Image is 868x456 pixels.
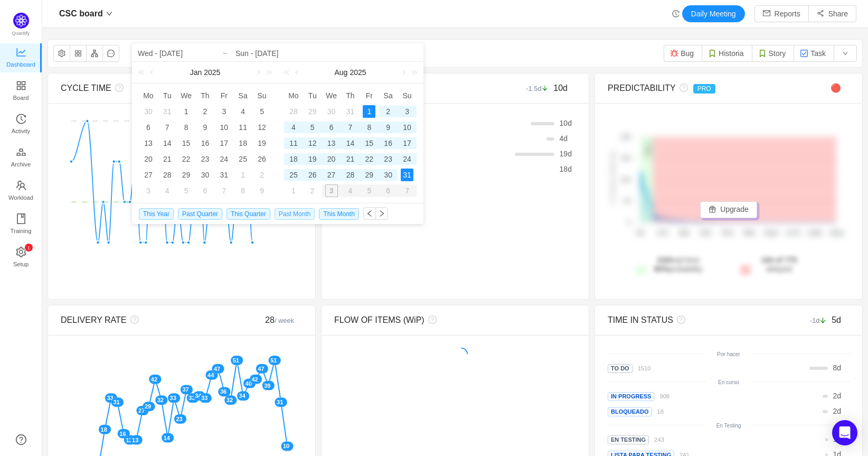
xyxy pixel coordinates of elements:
[177,119,196,135] td: January 8, 2025
[256,105,268,118] div: 5
[322,184,341,197] div: 3
[398,119,417,135] td: August 10, 2025
[322,119,341,135] td: August 6, 2025
[139,104,158,119] td: December 30, 2024
[633,364,651,372] a: 1510
[196,167,215,183] td: January 30, 2025
[180,105,193,118] div: 1
[253,62,262,83] a: Next month (PageDown)
[363,169,375,181] div: 29
[196,104,215,119] td: January 2, 2025
[700,201,757,218] button: icon: giftUpgrade
[284,104,303,119] td: July 28, 2025
[375,207,388,220] button: icon: right
[237,153,249,165] div: 25
[360,167,379,183] td: August 29, 2025
[303,151,322,167] td: August 19, 2025
[303,135,322,151] td: August 12, 2025
[322,91,341,100] span: We
[158,119,177,135] td: January 7, 2025
[233,104,252,119] td: January 4, 2025
[138,47,272,60] input: Start date
[180,137,193,150] div: 15
[214,91,233,100] span: Fr
[237,169,249,181] div: 1
[560,150,572,158] span: d
[652,407,664,415] a: 18
[284,151,303,167] td: August 18, 2025
[16,147,26,169] a: Archive
[256,169,268,181] div: 2
[177,135,196,151] td: January 15, 2025
[398,62,408,83] a: Next month (PageDown)
[341,167,360,183] td: August 28, 2025
[214,88,233,104] th: Fri
[218,184,230,197] div: 7
[233,119,252,135] td: January 11, 2025
[161,184,174,197] div: 4
[325,137,338,150] div: 13
[158,183,177,199] td: February 4, 2025
[363,121,375,134] div: 8
[180,121,193,134] div: 8
[284,91,303,100] span: Mo
[624,198,630,204] tspan: 50
[177,91,196,100] span: We
[59,5,103,22] span: CSC board
[235,47,418,60] input: End date
[16,247,26,268] a: icon: settingSetup
[672,10,680,17] i: icon: history
[196,135,215,151] td: January 16, 2025
[401,169,413,181] div: 31
[363,153,375,165] div: 22
[319,208,358,220] span: This Month
[287,169,300,181] div: 25
[761,256,797,273] span: delayed
[16,114,26,135] a: Activity
[214,167,233,183] td: January 31, 2025
[322,167,341,183] td: August 27, 2025
[177,167,196,183] td: January 29, 2025
[348,62,367,83] a: 2025
[398,91,417,100] span: Su
[237,121,249,134] div: 11
[560,165,568,173] span: 18
[13,87,29,108] span: Board
[360,135,379,151] td: August 15, 2025
[233,88,252,104] th: Sat
[325,169,338,181] div: 27
[341,184,360,197] div: 4
[142,169,155,181] div: 27
[161,153,174,165] div: 21
[621,176,630,183] tspan: 100
[344,169,356,181] div: 28
[758,49,767,58] img: 12385
[293,62,303,83] a: Previous month (PageUp)
[657,408,664,415] small: 18
[16,214,26,235] a: Training
[199,105,211,118] div: 2
[379,151,398,167] td: August 23, 2025
[303,183,322,199] td: September 2, 2025
[325,105,338,118] div: 30
[53,45,70,62] button: icon: setting
[287,121,300,134] div: 4
[161,121,174,134] div: 7
[158,135,177,151] td: January 14, 2025
[233,151,252,167] td: January 25, 2025
[553,83,568,92] span: 10d
[237,184,249,197] div: 8
[218,121,230,134] div: 10
[158,104,177,119] td: December 31, 2024
[102,45,119,62] button: icon: message
[341,151,360,167] td: August 21, 2025
[325,153,338,165] div: 20
[360,91,379,100] span: Fr
[25,244,33,252] sup: 1
[682,5,745,22] button: Daily Meeting
[398,135,417,151] td: August 17, 2025
[542,85,549,92] i: icon: arrow-down
[158,91,177,100] span: Tu
[303,91,322,100] span: Tu
[12,120,30,142] span: Activity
